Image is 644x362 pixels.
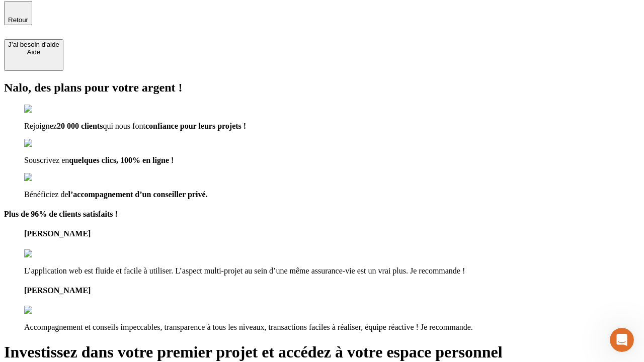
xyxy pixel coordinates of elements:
[8,41,59,48] div: J’ai besoin d'aide
[68,190,208,199] span: l’accompagnement d’un conseiller privé.
[24,173,67,182] img: checkmark
[610,328,634,352] iframe: Intercom live chat
[8,48,59,56] div: Aide
[24,139,67,148] img: checkmark
[145,122,246,130] span: confiance pour leurs projets !
[24,105,67,114] img: checkmark
[4,1,32,25] button: Retour
[4,210,640,219] h4: Plus de 96% de clients satisfaits !
[4,39,63,71] button: J’ai besoin d'aideAide
[24,323,640,332] p: Accompagnement et conseils impeccables, transparence à tous les niveaux, transactions faciles à r...
[24,190,68,199] span: Bénéficiez de
[24,266,640,276] p: L’application web est fluide et facile à utiliser. L’aspect multi-projet au sein d’une même assur...
[8,16,28,24] span: Retour
[24,286,640,295] h4: [PERSON_NAME]
[24,306,74,315] img: reviews stars
[24,229,640,238] h4: [PERSON_NAME]
[4,343,640,361] h1: Investissez dans votre premier projet et accédez à votre espace personnel
[57,122,103,130] span: 20 000 clients
[69,156,174,164] span: quelques clics, 100% en ligne !
[103,122,145,130] span: qui nous font
[4,81,640,95] h2: Nalo, des plans pour votre argent !
[24,122,57,130] span: Rejoignez
[24,249,74,258] img: reviews stars
[24,156,69,164] span: Souscrivez en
